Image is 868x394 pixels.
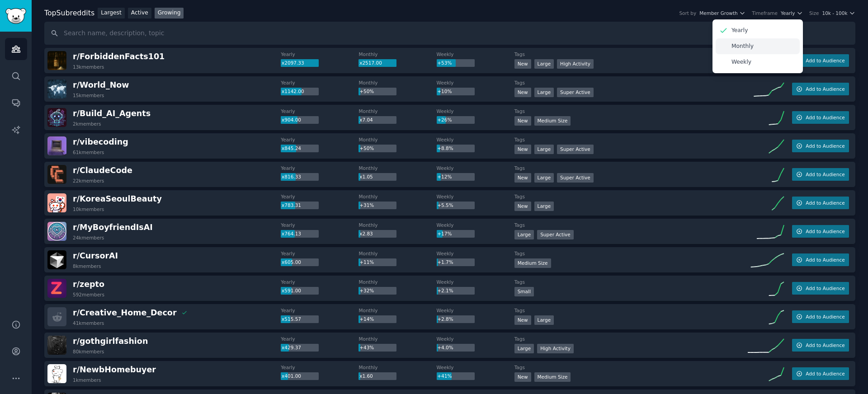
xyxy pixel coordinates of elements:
[792,282,849,295] button: Add to Audience
[73,92,104,98] div: 15k members
[437,336,514,342] dt: Weekly
[534,116,571,126] div: Medium Size
[557,59,594,69] div: High Activity
[752,10,778,16] div: Timeframe
[47,336,66,355] img: gothgirlfashion
[359,193,436,200] dt: Monthly
[359,259,374,265] span: +11%
[73,235,104,241] div: 24k members
[281,336,359,342] dt: Yearly
[282,89,304,94] span: x1142.00
[282,60,304,66] span: x2097.33
[47,222,66,241] img: MyBoyfriendIsAI
[792,168,849,181] button: Add to Audience
[514,136,748,143] dt: Tags
[514,279,748,285] dt: Tags
[731,42,754,51] p: Monthly
[359,345,374,350] span: +43%
[47,364,66,383] img: NewbHomebuyer
[792,339,849,352] button: Add to Audience
[806,314,844,320] span: Add to Audience
[73,320,104,326] div: 41k members
[514,250,748,257] dt: Tags
[5,8,26,24] img: GummySearch logo
[537,344,574,353] div: High Activity
[537,230,574,239] div: Super Active
[699,10,738,16] span: Member Growth
[73,365,156,374] span: r/ NewbHomebuyer
[731,58,751,66] p: Weekly
[282,231,301,236] span: x764.13
[792,83,849,95] button: Add to Audience
[47,51,66,70] img: ForbiddenFacts101
[534,145,554,154] div: Large
[359,60,382,66] span: x2517.00
[806,114,844,121] span: Add to Audience
[73,52,165,61] span: r/ ForbiddenFacts101
[281,136,359,143] dt: Yearly
[73,166,132,175] span: r/ ClaudeCode
[359,108,436,114] dt: Monthly
[73,337,148,346] span: r/ gothgirlfashion
[514,230,534,239] div: Large
[437,316,453,322] span: +2.8%
[282,145,301,151] span: x845.24
[281,193,359,200] dt: Yearly
[155,8,184,19] a: Growing
[806,143,844,149] span: Add to Audience
[514,59,531,69] div: New
[359,80,436,86] dt: Monthly
[437,174,452,179] span: +12%
[73,178,104,184] div: 22k members
[47,279,66,298] img: zepto
[806,371,844,377] span: Add to Audience
[534,372,571,382] div: Medium Size
[281,108,359,114] dt: Yearly
[792,367,849,380] button: Add to Audience
[73,121,101,127] div: 2k members
[359,165,436,171] dt: Monthly
[534,59,554,69] div: Large
[128,8,151,19] a: Active
[359,202,374,208] span: +31%
[806,86,844,92] span: Add to Audience
[792,253,849,266] button: Add to Audience
[437,117,452,122] span: +26%
[359,231,373,236] span: x2.83
[514,51,748,57] dt: Tags
[437,193,514,200] dt: Weekly
[359,316,374,322] span: +14%
[359,288,374,293] span: +32%
[437,136,514,143] dt: Weekly
[557,88,594,97] div: Super Active
[806,257,844,263] span: Add to Audience
[514,258,551,268] div: Medium Size
[437,259,453,265] span: +1.7%
[98,8,125,19] a: Largest
[282,174,301,179] span: x816.33
[514,202,531,211] div: New
[282,288,301,293] span: x591.00
[557,173,594,183] div: Super Active
[47,136,66,155] img: vibecoding
[359,364,436,371] dt: Monthly
[73,377,101,383] div: 1k members
[792,111,849,124] button: Add to Audience
[437,345,453,350] span: +4.0%
[73,194,162,203] span: r/ KoreaSeoulBeauty
[437,250,514,257] dt: Weekly
[514,336,748,342] dt: Tags
[359,145,374,151] span: +50%
[557,145,594,154] div: Super Active
[281,364,359,371] dt: Yearly
[437,288,453,293] span: +2.1%
[437,108,514,114] dt: Weekly
[282,202,301,208] span: x783.31
[514,344,534,353] div: Large
[359,222,436,228] dt: Monthly
[73,80,129,89] span: r/ World_Now
[534,202,554,211] div: Large
[437,279,514,285] dt: Weekly
[534,88,554,97] div: Large
[792,140,849,152] button: Add to Audience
